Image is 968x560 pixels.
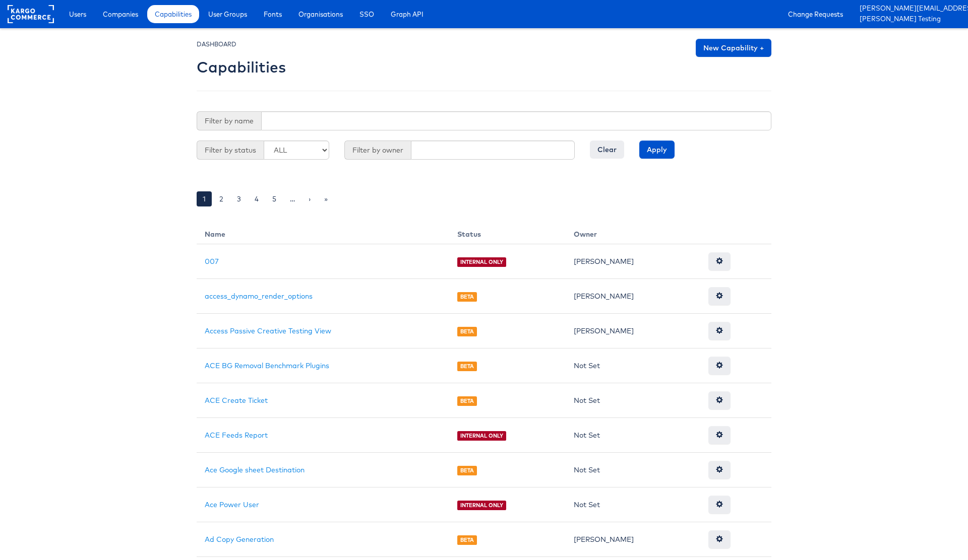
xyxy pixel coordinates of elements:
[205,361,329,370] a: ACE BG Removal Benchmark Plugins
[95,5,146,23] a: Companies
[344,141,411,160] span: Filter by owner
[197,111,261,130] span: Filter by name
[457,396,477,406] span: BETA
[205,396,268,405] a: ACE Create Ticket
[457,292,477,302] span: BETA
[284,191,301,206] a: …
[457,431,507,441] span: INTERNAL ONLY
[457,362,477,371] span: BETA
[780,5,851,23] a: Change Requests
[590,141,624,159] input: Clear
[264,9,282,19] span: Fonts
[213,191,229,206] a: 2
[318,191,334,206] a: »
[205,257,219,266] a: 007
[566,314,700,348] td: [PERSON_NAME]
[197,59,286,76] h2: Capabilities
[566,418,700,453] td: Not Set
[62,5,94,23] a: Users
[457,501,507,510] span: INTERNAL ONLY
[383,5,431,23] a: Graph API
[860,4,960,14] a: [PERSON_NAME][EMAIL_ADDRESS][PERSON_NAME][DOMAIN_NAME]
[208,9,247,19] span: User Groups
[359,9,374,19] span: SSO
[197,141,264,160] span: Filter by status
[231,191,247,206] a: 3
[291,5,350,23] a: Organisations
[566,487,700,522] td: Not Set
[566,383,700,418] td: Not Set
[205,465,305,474] a: Ace Google sheet Destination
[155,9,192,19] span: Capabilities
[457,327,477,336] span: BETA
[302,191,317,206] a: ›
[457,257,507,267] span: INTERNAL ONLY
[298,9,343,19] span: Organisations
[147,5,199,23] a: Capabilities
[205,431,268,440] a: ACE Feeds Report
[860,14,960,25] a: [PERSON_NAME] Testing
[256,5,289,23] a: Fonts
[566,279,700,314] td: [PERSON_NAME]
[457,466,477,475] span: BETA
[103,9,138,19] span: Companies
[205,500,259,509] a: Ace Power User
[197,191,212,206] a: 1
[696,39,771,57] a: New Capability +
[566,522,700,557] td: [PERSON_NAME]
[566,453,700,487] td: Not Set
[205,292,313,301] a: access_dynamo_render_options
[205,326,331,335] a: Access Passive Creative Testing View
[566,221,700,244] th: Owner
[205,535,274,544] a: Ad Copy Generation
[566,348,700,383] td: Not Set
[457,535,477,545] span: BETA
[449,221,566,244] th: Status
[352,5,382,23] a: SSO
[197,221,449,244] th: Name
[266,191,282,206] a: 5
[197,40,236,48] small: DASHBOARD
[639,141,675,159] input: Apply
[201,5,255,23] a: User Groups
[249,191,265,206] a: 4
[69,9,86,19] span: Users
[566,244,700,279] td: [PERSON_NAME]
[391,9,423,19] span: Graph API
